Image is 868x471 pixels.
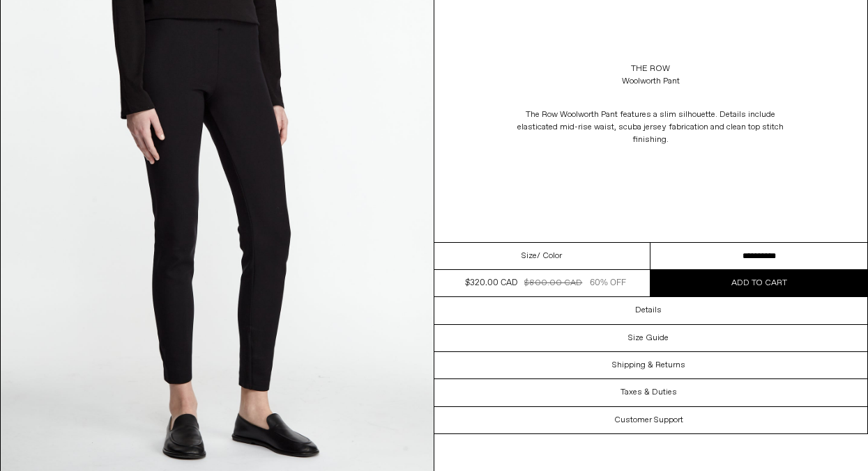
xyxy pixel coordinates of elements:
a: The Row [631,63,670,75]
div: 60% OFF [590,277,626,289]
h3: Customer Support [614,415,683,425]
h3: Taxes & Duties [620,388,677,397]
span: Size [521,250,537,262]
span: / Color [537,250,562,262]
span: Add to cart [731,278,787,289]
div: Woolworth Pant [622,75,680,88]
div: $320.00 CAD [465,277,517,289]
span: The Row Woolworth Pant features a slim silhouette. Details include elasticated mid-rise waist, sc... [517,109,784,145]
h3: Size Guide [628,333,669,343]
div: $800.00 CAD [524,277,582,289]
h3: Details [635,305,662,315]
h3: Shipping & Returns [612,360,685,370]
button: Add to cart [650,270,867,296]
